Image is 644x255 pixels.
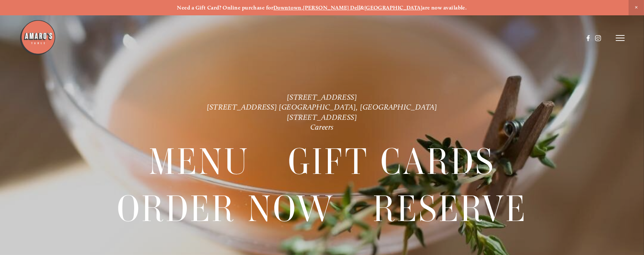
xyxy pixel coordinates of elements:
a: [PERSON_NAME] Dell [303,4,360,11]
a: [STREET_ADDRESS] [GEOGRAPHIC_DATA], [GEOGRAPHIC_DATA] [207,102,437,111]
a: Careers [310,122,334,132]
img: Amaro's Table [19,19,56,56]
span: Menu [149,138,250,185]
span: Gift Cards [288,138,495,185]
a: [GEOGRAPHIC_DATA] [364,4,423,11]
a: Gift Cards [288,138,495,185]
a: [STREET_ADDRESS] [287,92,357,102]
a: Menu [149,138,250,185]
a: Downtown [273,4,302,11]
a: [STREET_ADDRESS] [287,113,357,122]
strong: , [302,4,303,11]
a: Reserve [373,186,527,232]
a: Order Now [117,186,334,232]
strong: are now available. [422,4,467,11]
strong: Need a Gift Card? Online purchase for [177,4,273,11]
strong: & [360,4,364,11]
